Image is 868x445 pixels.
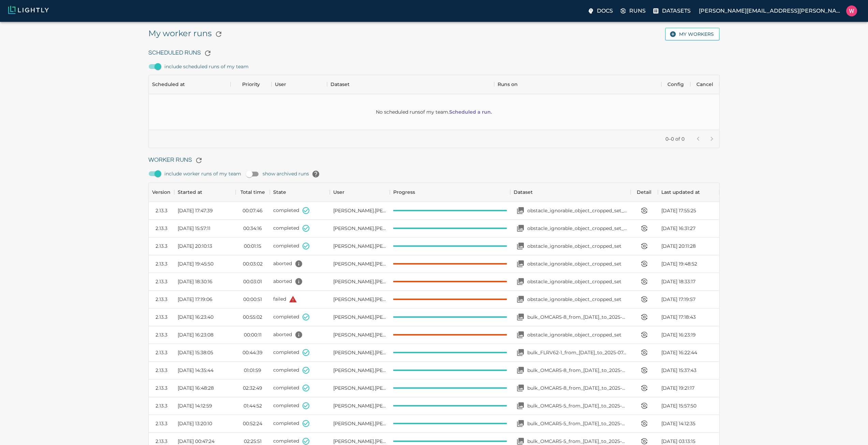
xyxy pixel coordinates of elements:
[299,221,313,235] button: State set to COMPLETED
[661,331,696,338] span: [DATE] 16:23:19
[333,367,386,374] span: William Maio (Bonsairobotics)
[178,296,212,303] span: [DATE] 17:19:06
[637,292,651,306] button: View worker run detail
[273,331,292,338] span: aborted
[665,28,720,41] button: My workers
[244,402,262,409] time: 01:44:52
[156,367,167,374] div: 2.13.3
[299,204,313,217] button: State set to COMPLETED
[637,381,651,395] button: View worker run detail
[156,260,167,267] div: 2.13.3
[292,257,306,271] button: All 153 images have been flagged as corrupt. 153 images raised MaxRetryError. For example, the im...
[149,75,231,94] div: Scheduled at
[156,207,167,214] div: 2.13.3
[273,278,292,284] span: aborted
[393,183,415,202] div: Progress
[699,7,843,15] p: [PERSON_NAME][EMAIL_ADDRESS][PERSON_NAME]
[236,183,270,202] div: Total time
[514,204,627,217] a: Open your dataset obstacle_ignorable_object_cropped_set_2025-05-01_2025-08-15_00-03-13obstacle_ig...
[661,367,696,374] span: [DATE] 15:37:43
[156,438,167,445] div: 2.13.3
[174,183,236,202] div: Started at
[514,221,527,235] button: Open your dataset obstacle_ignorable_object_cropped_set_2025-08-14_17-21-30
[637,257,651,271] button: View worker run detail
[273,367,299,373] span: completed
[527,314,627,320] p: bulk_OMCAR5-8_from_[DATE]_to_2025-07-03_2025-08-13_22-03-16
[243,420,262,427] time: 00:52:24
[661,420,695,427] span: [DATE] 14:12:35
[661,278,695,285] span: [DATE] 18:33:17
[637,346,651,359] button: View worker run detail
[178,331,214,338] span: [DATE] 16:23:08
[333,385,386,391] span: William Maio (Bonsairobotics)
[527,402,627,409] p: bulk_OMCAR5-5_from_[DATE]_to_2025-08-06_2025-08-11_20-28-27
[514,346,627,359] a: Open your dataset bulk_FLRV62-1_from_2025-07-07_to_2025-07-08_2025-08-13_21-40-34bulk_FLRV62-1_fr...
[149,183,174,202] div: Version
[527,278,621,285] p: obstacle_ignorable_object_cropped_set
[618,5,648,17] label: Runs
[846,5,857,16] img: William Maio
[273,296,286,302] span: failed
[292,328,306,342] button: Found a metadata file but no schema. Please create a schema.json file in the .lightly/metadata di...
[156,278,167,285] div: 2.13.3
[637,363,651,377] button: View worker run detail
[164,63,249,70] span: include scheduled runs of my team
[178,385,214,391] span: [DATE] 16:48:28
[231,75,271,94] div: Priority
[514,328,621,342] a: Open your dataset obstacle_ignorable_object_cropped_setobstacle_ignorable_object_cropped_set
[299,417,313,430] button: State set to COMPLETED
[661,243,696,249] span: [DATE] 20:11:28
[309,167,323,181] button: help
[243,260,263,267] time: 00:03:02
[8,6,49,14] img: Lightly
[527,260,621,267] p: obstacle_ignorable_object_cropped_set
[527,296,621,303] p: obstacle_ignorable_object_cropped_set
[178,278,212,285] span: [DATE] 18:30:16
[661,296,695,303] span: [DATE] 17:19:57
[514,257,621,271] a: Open your dataset obstacle_ignorable_object_cropped_setobstacle_ignorable_object_cropped_set
[243,385,262,391] time: 02:32:49
[156,225,167,232] div: 2.13.3
[244,243,261,249] time: 00:01:15
[527,385,627,391] p: bulk_OMCAR5-8_from_[DATE]_to_2025-07-02_2025-08-12_23-35-32
[527,243,621,249] p: obstacle_ignorable_object_cropped_set
[299,399,313,413] button: State set to COMPLETED
[658,183,719,202] div: Last updated at
[527,367,627,374] p: bulk_OMCAR5-8_from_[DATE]_to_2025-07-23_2025-08-13_21-05-14
[333,420,386,427] span: William Maio (Bonsairobotics)
[273,349,299,355] span: completed
[661,314,696,320] span: [DATE] 17:18:43
[690,75,719,94] div: Cancel
[273,314,299,320] span: completed
[299,310,313,324] button: State set to COMPLETED
[156,243,167,249] div: 2.13.3
[178,260,214,267] span: [DATE] 19:45:50
[661,207,696,214] span: [DATE] 17:55:25
[299,239,313,253] button: State set to COMPLETED
[661,183,700,202] div: Last updated at
[156,402,167,409] div: 2.13.3
[637,328,651,342] button: View worker run detail
[514,328,527,342] button: Open your dataset obstacle_ignorable_object_cropped_set
[148,46,720,60] h6: Scheduled Runs
[244,367,261,374] time: 01:01:59
[661,225,695,232] span: [DATE] 16:31:27
[514,275,527,288] button: Open your dataset obstacle_ignorable_object_cropped_set
[286,292,300,306] button: Calling 'download_raw_samples' failed after 5 attempt(s). Args: (); kwargs: {'from_': 0, 'progres...
[637,183,651,202] div: Detail
[243,225,262,232] time: 00:34:16
[275,75,286,94] div: User
[327,75,494,94] div: Dataset
[178,183,202,202] div: Started at
[299,363,313,377] button: State set to COMPLETED
[333,225,386,232] span: William Maio (Bonsairobotics)
[661,349,697,356] span: [DATE] 16:22:44
[494,75,661,94] div: Runs on
[637,239,651,253] button: View worker run detail
[178,225,210,232] span: [DATE] 15:57:11
[696,3,860,18] label: [PERSON_NAME][EMAIL_ADDRESS][PERSON_NAME]William Maio
[514,239,621,253] a: Open your dataset obstacle_ignorable_object_cropped_setobstacle_ignorable_object_cropped_set
[376,94,492,130] div: No scheduled runs of my team .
